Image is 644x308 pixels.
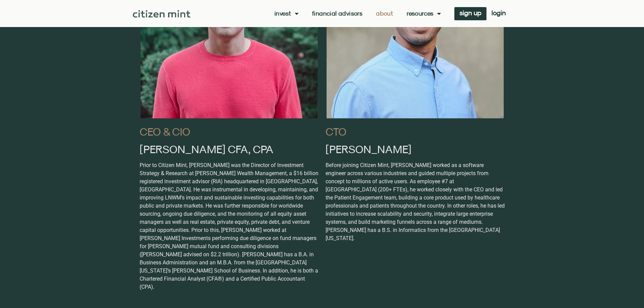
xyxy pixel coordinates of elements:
[133,10,191,18] img: Citizen Mint
[376,10,393,17] a: About
[275,10,299,17] a: Invest
[492,10,506,15] span: login
[326,162,505,241] span: Before joining Citizen Mint, [PERSON_NAME] worked as a software engineer across various industrie...
[454,7,486,20] a: sign up
[140,161,319,291] p: Prior to Citizen Mint, [PERSON_NAME] was the Director of Investment Strategy & Research at [PERSO...
[486,7,511,20] a: login
[275,10,441,17] nav: Menu
[312,10,362,17] a: Financial Advisors
[326,126,505,137] h2: CTO
[140,144,319,155] h2: [PERSON_NAME] CFA, CPA
[459,10,481,15] span: sign up
[140,126,319,137] h2: CEO & CIO
[407,10,441,17] a: Resources
[326,144,505,155] h2: [PERSON_NAME]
